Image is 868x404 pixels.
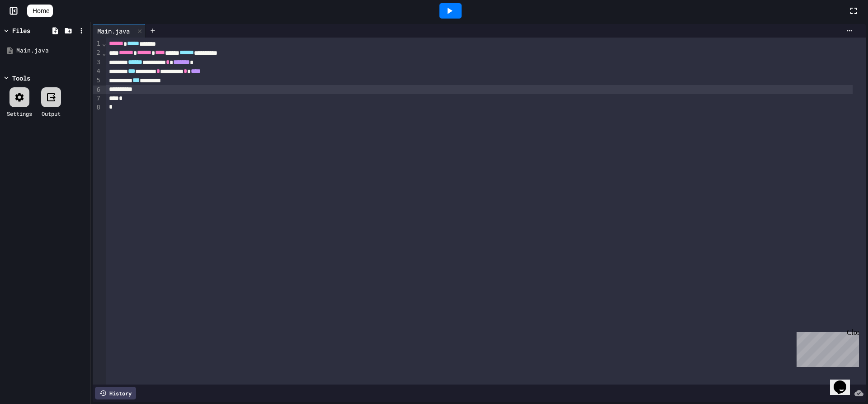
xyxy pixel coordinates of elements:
div: Main.java [93,24,146,38]
span: Fold line [102,40,106,47]
div: 7 [93,94,102,103]
iframe: chat widget [830,368,859,395]
div: 5 [93,76,102,85]
span: Home [33,6,49,15]
div: 6 [93,86,102,95]
div: Main.java [16,46,87,55]
a: Home [27,5,53,17]
div: 2 [93,48,102,57]
div: Output [42,109,61,118]
div: Tools [12,73,30,83]
div: Main.java [93,26,134,36]
div: Settings [7,109,32,118]
div: History [95,387,136,399]
div: Files [12,26,30,35]
iframe: chat widget [793,328,859,367]
span: Fold line [102,49,106,57]
div: 8 [93,103,102,112]
div: Chat with us now!Close [4,4,62,57]
div: 3 [93,58,102,67]
div: 1 [93,39,102,48]
div: 4 [93,67,102,76]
